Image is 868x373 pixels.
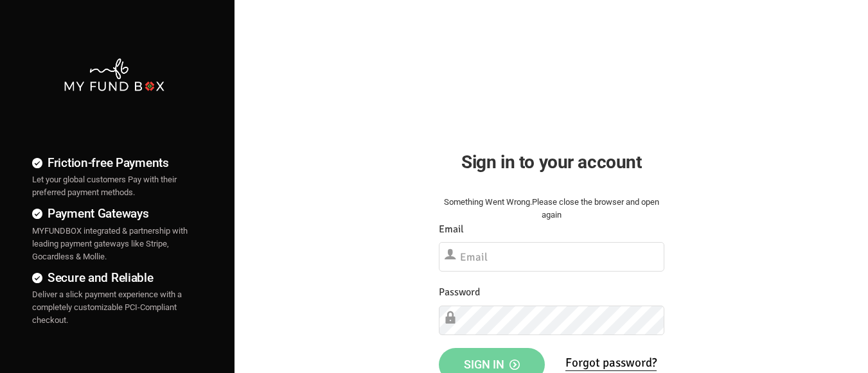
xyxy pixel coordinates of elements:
[439,284,480,300] label: Password
[439,148,664,176] h2: Sign in to your account
[32,175,177,197] span: Let your global customers Pay with their preferred payment methods.
[32,268,196,287] h4: Secure and Reliable
[32,290,182,325] span: Deliver a slick payment experience with a completely customizable PCI-Compliant checkout.
[439,242,664,272] input: Email
[32,153,196,172] h4: Friction-free Payments
[439,196,664,221] div: Something Went Wrong.Please close the browser and open again
[32,204,196,223] h4: Payment Gateways
[439,221,464,238] label: Email
[63,57,166,92] img: mfbwhite.png
[32,226,188,261] span: MYFUNDBOX integrated & partnership with leading payment gateways like Stripe, Gocardless & Mollie.
[464,358,520,371] span: Sign in
[565,355,657,371] a: Forgot password?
